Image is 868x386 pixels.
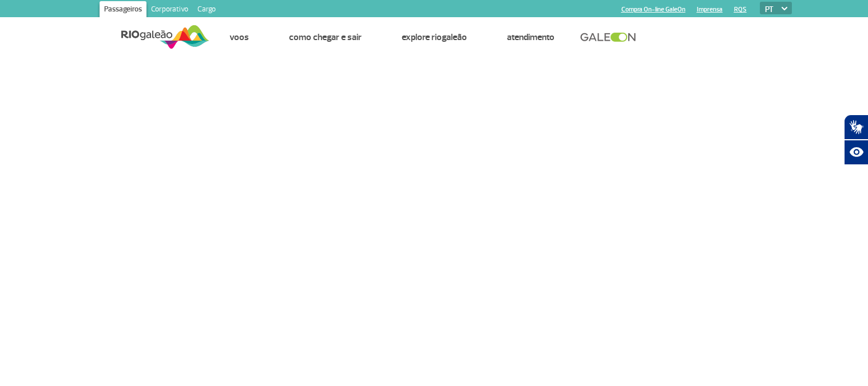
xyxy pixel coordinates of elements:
[229,31,249,43] a: Voos
[193,1,220,19] a: Cargo
[734,6,747,13] a: RQS
[507,31,554,43] a: Atendimento
[100,1,146,19] a: Passageiros
[402,31,467,43] a: Explore RIOgaleão
[146,1,193,19] a: Corporativo
[621,6,685,13] a: Compra On-line GaleOn
[697,6,723,13] a: Imprensa
[844,140,868,165] button: Abrir recursos assistivos.
[844,115,868,165] div: Plugin de acessibilidade da Hand Talk.
[289,31,362,43] a: Como chegar e sair
[844,115,868,140] button: Abrir tradutor de língua de sinais.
